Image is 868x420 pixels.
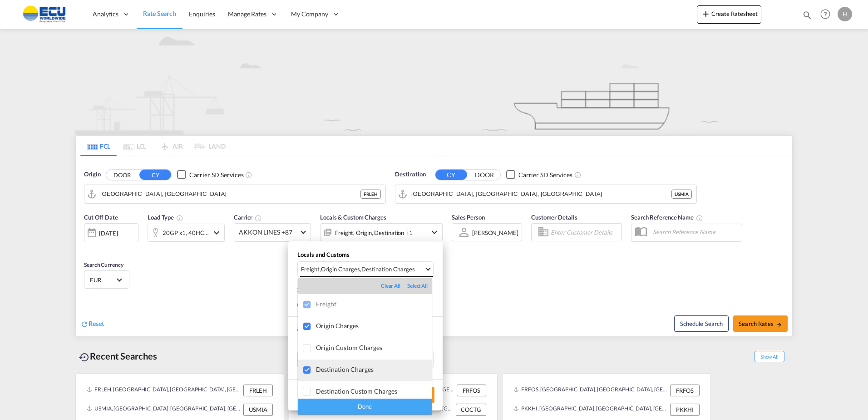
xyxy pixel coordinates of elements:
div: Origin Custom Charges [316,344,432,351]
div: Clear All [381,282,407,290]
div: Destination Charges [316,365,432,373]
div: Done [298,399,432,415]
div: Destination Custom Charges [316,387,432,395]
div: Select All [407,282,428,290]
div: Freight [316,300,432,308]
div: Origin Charges [316,322,432,330]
